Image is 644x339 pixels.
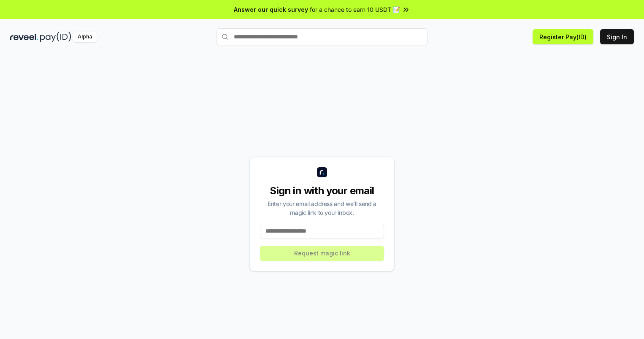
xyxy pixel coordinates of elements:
button: Register Pay(ID) [533,29,593,44]
img: pay_id [40,32,71,42]
span: Answer our quick survey [234,5,308,14]
div: Enter your email address and we’ll send a magic link to your inbox. [260,199,384,217]
button: Sign In [600,29,634,44]
img: reveel_dark [10,32,38,42]
img: logo_small [317,167,327,177]
div: Alpha [73,32,97,42]
span: for a chance to earn 10 USDT 📝 [310,5,400,14]
div: Sign in with your email [260,184,384,198]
